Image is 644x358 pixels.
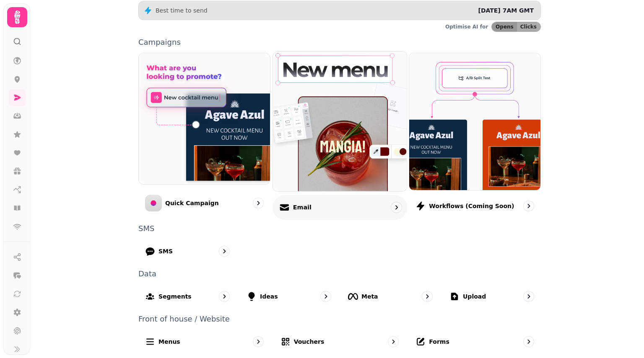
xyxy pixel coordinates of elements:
a: Quick CampaignQuick Campaign [138,53,270,218]
p: Meta [361,292,378,301]
a: Vouchers [274,330,406,354]
svg: go to [254,199,262,207]
svg: go to [423,292,431,301]
button: Clicks [517,22,540,31]
span: Opens [496,24,514,29]
svg: go to [254,337,262,346]
a: Upload [443,284,541,309]
svg: go to [220,292,229,301]
p: Email [293,203,311,211]
p: SMS [158,247,173,255]
a: SMS [138,239,236,263]
img: Workflows (coming soon) [409,53,540,190]
svg: go to [322,292,330,301]
a: Segments [138,284,236,309]
svg: go to [389,337,397,346]
p: Workflows (coming soon) [429,202,514,210]
a: EmailEmail [273,51,407,220]
p: Data [138,270,541,278]
span: Clicks [520,24,537,29]
svg: go to [525,202,533,210]
p: Upload [463,292,486,301]
a: Menus [138,330,270,354]
img: Quick Campaign [139,53,270,184]
p: Forms [429,337,449,346]
p: SMS [138,225,541,232]
p: Vouchers [294,337,325,346]
p: Front of house / Website [138,315,541,323]
a: Forms [409,330,541,354]
p: Campaigns [138,39,541,46]
svg: go to [392,203,400,211]
a: Workflows (coming soon)Workflows (coming soon) [409,53,541,218]
p: Ideas [260,292,278,301]
span: [DATE] 7AM GMT [478,7,534,14]
p: Optimise AI for [445,23,488,30]
p: Segments [158,292,192,301]
button: Opens [492,22,517,31]
a: Meta [341,284,439,309]
p: Menus [158,337,180,346]
svg: go to [220,247,229,255]
p: Best time to send [156,6,208,15]
p: Quick Campaign [165,199,219,207]
img: Email [266,44,413,198]
a: Ideas [240,284,338,309]
svg: go to [525,337,533,346]
svg: go to [525,292,533,301]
